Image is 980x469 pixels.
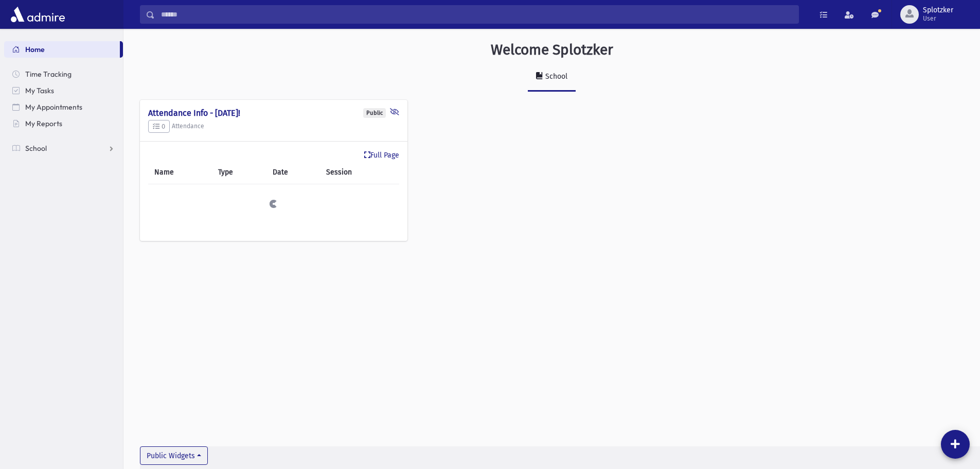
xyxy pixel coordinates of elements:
img: AdmirePro [8,4,67,25]
div: Public [363,108,386,118]
button: Public Widgets [140,446,208,465]
th: Date [266,161,320,184]
th: Session [320,161,399,184]
span: 0 [153,123,165,130]
h5: Attendance [148,120,399,133]
span: Time Tracking [25,70,72,79]
h4: Attendance Info - [DATE]! [148,108,399,118]
input: Search [155,5,798,24]
span: My Appointments [25,102,82,112]
th: Name [148,161,212,184]
span: School [25,144,47,153]
a: My Tasks [4,82,123,99]
h3: Welcome Splotzker [491,41,613,59]
button: 0 [148,120,170,133]
th: Type [212,161,266,184]
span: My Tasks [25,86,54,95]
span: Home [25,45,45,54]
a: My Reports [4,115,123,132]
a: Home [4,41,120,58]
span: My Reports [25,119,62,128]
a: Full Page [364,150,399,161]
span: Splotzker [923,6,953,14]
a: School [4,140,123,157]
a: School [528,63,576,92]
a: My Appointments [4,99,123,115]
div: School [543,72,567,81]
a: Time Tracking [4,66,123,82]
span: User [923,14,953,23]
